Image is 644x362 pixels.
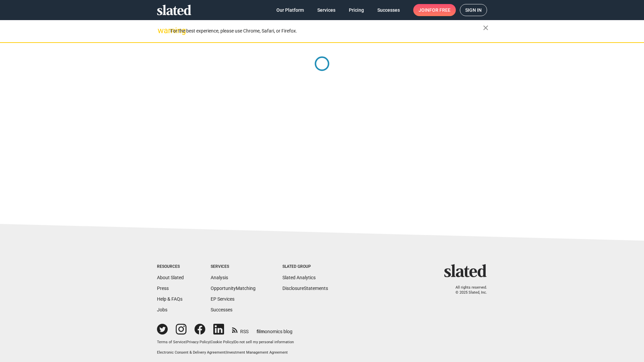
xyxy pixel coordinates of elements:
[185,340,186,344] span: |
[419,4,450,16] span: Join
[448,285,487,295] p: All rights reserved. © 2025 Slated, Inc.
[157,275,184,280] a: About Slated
[377,4,400,16] span: Successes
[317,4,335,16] span: Services
[276,4,304,16] span: Our Platform
[211,307,232,312] a: Successes
[157,286,169,291] a: Press
[482,24,490,32] mat-icon: close
[233,340,234,344] span: |
[312,4,341,16] a: Services
[157,264,184,269] div: Resources
[210,340,211,344] span: |
[211,340,233,344] a: Cookie Policy
[157,340,185,344] a: Terms of Service
[372,4,405,16] a: Successes
[343,4,369,16] a: Pricing
[225,350,226,355] span: |
[211,264,256,269] div: Services
[211,286,256,291] a: OpportunityMatching
[211,275,228,280] a: Analysis
[460,4,487,16] a: Sign in
[271,4,309,16] a: Our Platform
[257,323,292,335] a: filmonomics blog
[158,26,166,35] mat-icon: warning
[211,296,234,302] a: EP Services
[413,4,456,16] a: Joinfor free
[226,350,288,355] a: Investment Management Agreement
[186,340,210,344] a: Privacy Policy
[157,307,167,312] a: Jobs
[349,4,364,16] span: Pricing
[282,275,316,280] a: Slated Analytics
[429,4,450,16] span: for free
[170,26,483,36] div: For the best experience, please use Chrome, Safari, or Firefox.
[257,329,265,334] span: film
[465,4,482,16] span: Sign in
[282,264,328,269] div: Slated Group
[232,324,249,335] a: RSS
[157,350,225,355] a: Electronic Consent & Delivery Agreement
[157,296,182,302] a: Help & FAQs
[234,340,294,345] button: Do not sell my personal information
[282,286,328,291] a: DisclosureStatements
